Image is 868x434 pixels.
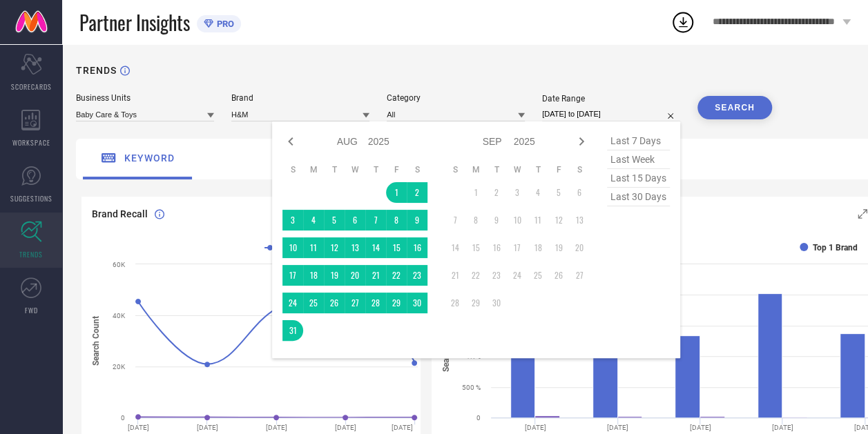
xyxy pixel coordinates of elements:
td: Tue Sep 23 2025 [486,265,507,286]
th: Thursday [528,164,548,175]
td: Thu Sep 25 2025 [528,265,548,286]
td: Sat Sep 20 2025 [569,237,590,258]
text: 500 % [462,384,481,391]
span: last 30 days [607,188,670,206]
text: [DATE] [690,424,711,431]
div: Brand [231,93,369,103]
td: Mon Sep 22 2025 [465,265,486,286]
td: Sat Sep 06 2025 [569,182,590,203]
th: Wednesday [507,164,528,175]
span: SUGGESTIONS [10,193,52,204]
td: Mon Sep 15 2025 [465,237,486,258]
span: keyword [124,152,175,164]
td: Sun Sep 14 2025 [445,237,465,258]
td: Tue Sep 09 2025 [486,210,507,230]
span: last 15 days [607,169,670,188]
span: FWD [25,305,38,315]
text: [DATE] [772,424,793,431]
th: Tuesday [324,164,345,175]
td: Sat Sep 13 2025 [569,210,590,230]
tspan: Search Coverage [441,310,450,372]
td: Sat Aug 02 2025 [407,182,427,203]
td: Wed Sep 03 2025 [507,182,528,203]
td: Wed Sep 10 2025 [507,210,528,230]
div: Open download list [671,10,695,34]
text: [DATE] [197,424,218,431]
text: [DATE] [335,424,356,431]
td: Fri Sep 05 2025 [548,182,569,203]
td: Tue Aug 26 2025 [324,293,345,313]
td: Tue Sep 16 2025 [486,237,507,258]
h1: TRENDS [76,65,117,76]
th: Friday [548,164,569,175]
td: Sun Aug 24 2025 [282,293,303,313]
td: Sun Sep 28 2025 [445,293,465,313]
td: Tue Sep 02 2025 [486,182,507,203]
input: Select date range [542,107,680,121]
div: Next month [573,133,590,150]
div: Date Range [542,94,680,103]
td: Sun Aug 17 2025 [282,265,303,286]
div: Category [387,93,525,103]
text: [DATE] [266,424,287,431]
td: Mon Aug 18 2025 [303,265,324,286]
td: Sat Aug 09 2025 [407,210,427,230]
text: 40K [113,312,126,319]
td: Thu Aug 28 2025 [365,293,386,313]
td: Tue Aug 19 2025 [324,265,345,286]
td: Wed Sep 24 2025 [507,265,528,286]
span: last week [607,150,670,169]
td: Wed Aug 13 2025 [345,237,365,258]
text: [DATE] [128,424,149,431]
th: Saturday [407,164,427,175]
td: Thu Sep 11 2025 [528,210,548,230]
td: Wed Aug 20 2025 [345,265,365,286]
td: Sun Sep 07 2025 [445,210,465,230]
td: Thu Aug 07 2025 [365,210,386,230]
td: Fri Aug 15 2025 [386,237,407,258]
div: Business Units [76,93,214,103]
td: Thu Aug 21 2025 [365,265,386,286]
th: Friday [386,164,407,175]
td: Wed Aug 27 2025 [345,293,365,313]
svg: Zoom [858,209,867,219]
text: 0 [121,414,125,422]
th: Tuesday [486,164,507,175]
td: Mon Aug 25 2025 [303,293,324,313]
td: Fri Aug 29 2025 [386,293,407,313]
td: Mon Sep 29 2025 [465,293,486,313]
td: Mon Aug 04 2025 [303,210,324,230]
span: last 7 days [607,132,670,150]
td: Sun Aug 10 2025 [282,237,303,258]
th: Saturday [569,164,590,175]
td: Tue Sep 30 2025 [486,293,507,313]
td: Sun Aug 31 2025 [282,320,303,341]
td: Fri Sep 12 2025 [548,210,569,230]
td: Tue Aug 05 2025 [324,210,345,230]
td: Fri Aug 22 2025 [386,265,407,286]
text: [DATE] [607,424,628,431]
span: Brand Recall [92,208,148,219]
th: Thursday [365,164,386,175]
span: SCORECARDS [11,81,52,92]
th: Monday [303,164,324,175]
td: Sat Aug 23 2025 [407,265,427,286]
td: Thu Sep 18 2025 [528,237,548,258]
text: 0 [476,414,481,422]
span: WORKSPACE [12,137,50,148]
td: Sun Sep 21 2025 [445,265,465,286]
text: [DATE] [525,424,546,431]
span: PRO [213,19,234,29]
th: Monday [465,164,486,175]
td: Fri Sep 19 2025 [548,237,569,258]
th: Sunday [445,164,465,175]
span: Partner Insights [79,8,190,37]
td: Tue Aug 12 2025 [324,237,345,258]
td: Sat Aug 16 2025 [407,237,427,258]
text: Top 1 Brand [813,243,858,253]
td: Fri Sep 26 2025 [548,265,569,286]
td: Fri Aug 01 2025 [386,182,407,203]
td: Fri Aug 08 2025 [386,210,407,230]
span: TRENDS [19,249,43,259]
td: Mon Sep 01 2025 [465,182,486,203]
